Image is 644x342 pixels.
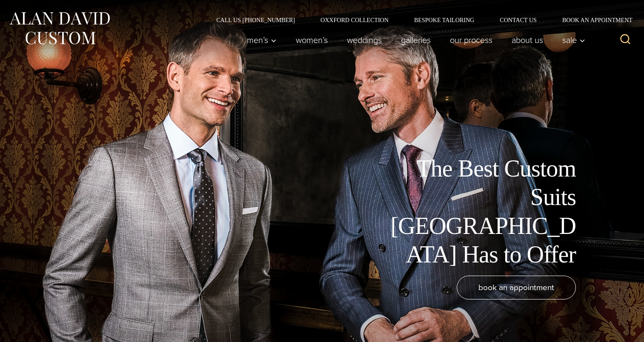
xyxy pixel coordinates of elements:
img: Alan David Custom [9,9,111,47]
a: Contact Us [487,17,550,23]
h1: The Best Custom Suits [GEOGRAPHIC_DATA] Has to Offer [384,154,576,269]
span: Men’s [247,36,277,44]
a: Book an Appointment [550,17,635,23]
nav: Secondary Navigation [203,17,635,23]
a: Oxxford Collection [308,17,401,23]
a: Call Us [PHONE_NUMBER] [203,17,308,23]
button: View Search Form [615,30,635,50]
a: book an appointment [457,276,576,299]
a: Women’s [286,31,338,48]
a: Bespoke Tailoring [401,17,487,23]
a: Galleries [392,31,441,48]
nav: Primary Navigation [238,31,590,48]
a: Our Process [441,31,502,48]
span: Sale [562,36,585,44]
span: book an appointment [478,281,554,294]
a: weddings [338,31,392,48]
a: About Us [502,31,553,48]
